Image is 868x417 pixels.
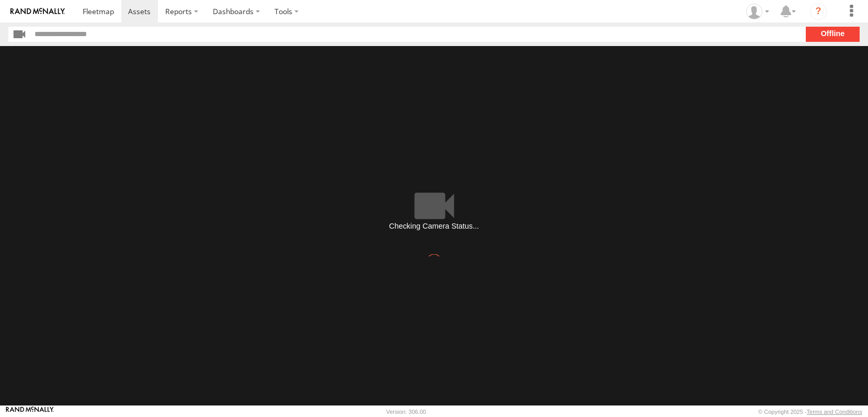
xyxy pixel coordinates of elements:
[807,409,862,415] a: Terms and Conditions
[386,409,426,415] div: Version: 306.00
[810,3,827,20] i: ?
[758,409,862,415] div: © Copyright 2025 -
[743,4,773,19] div: Steven Dutson
[6,407,54,417] a: Visit our Website
[10,8,65,15] img: rand-logo.svg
